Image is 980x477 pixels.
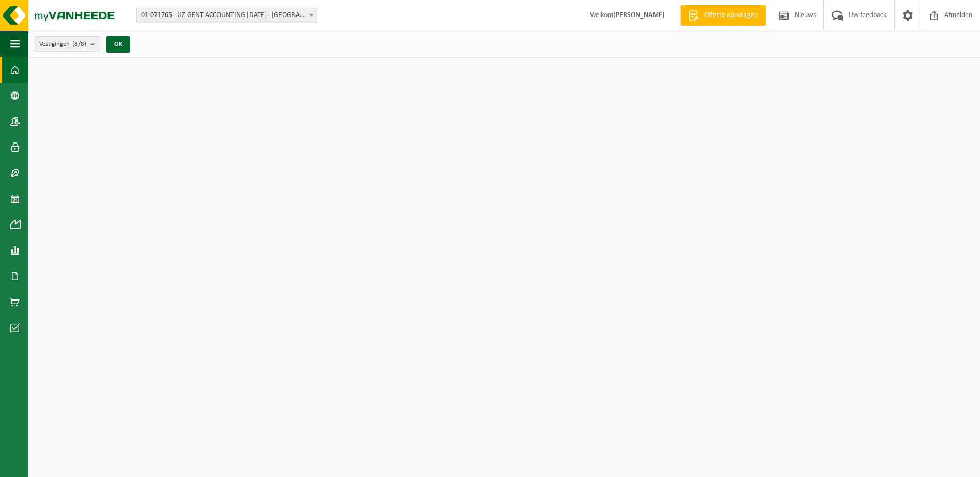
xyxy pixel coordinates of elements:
[34,36,100,52] button: Vestigingen(8/8)
[136,8,317,23] span: 01-071765 - UZ GENT-ACCOUNTING 0 BC - GENT
[137,8,317,23] span: 01-071765 - UZ GENT-ACCOUNTING 0 BC - GENT
[72,41,86,47] count: (8/8)
[39,37,86,52] span: Vestigingen
[106,36,130,53] button: OK
[680,5,766,26] a: Offerte aanvragen
[702,10,760,21] span: Offerte aanvragen
[613,11,665,19] strong: [PERSON_NAME]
